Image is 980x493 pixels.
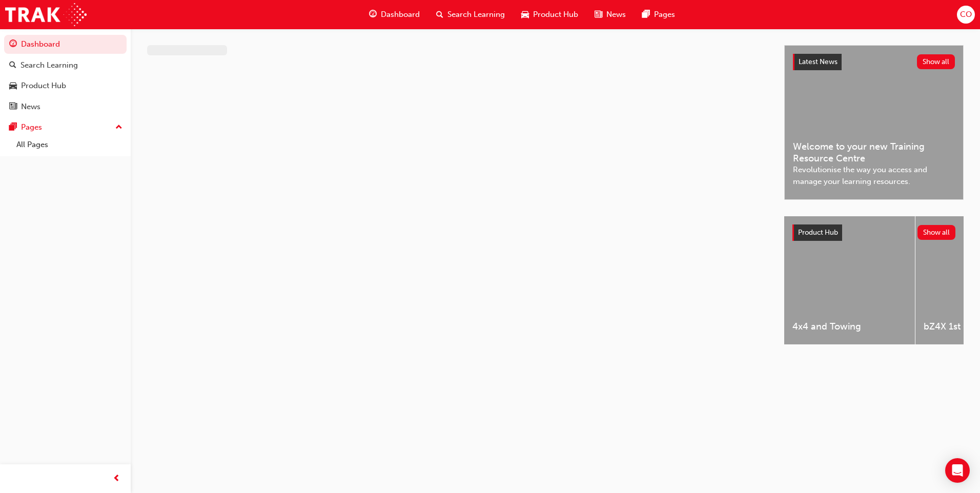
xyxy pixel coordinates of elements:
[917,225,956,240] button: Show all
[799,57,838,66] span: Latest News
[945,458,970,483] div: Open Intercom Messenger
[606,9,626,20] span: News
[654,9,675,20] span: Pages
[960,9,972,20] span: CO
[793,141,955,164] span: Welcome to your new Training Resource Centre
[9,40,17,49] span: guage-icon
[784,45,964,200] a: Latest NewsShow allWelcome to your new Training Resource CentreRevolutionise the way you access a...
[115,121,122,134] span: up-icon
[586,4,634,25] a: news-iconNews
[4,97,127,116] a: News
[4,33,127,118] button: DashboardSearch LearningProduct HubNews
[642,8,650,21] span: pages-icon
[21,101,40,113] div: News
[4,76,127,95] a: Product Hub
[9,123,17,132] span: pages-icon
[436,8,443,21] span: search-icon
[634,4,683,25] a: pages-iconPages
[113,473,120,485] span: prev-icon
[4,118,127,137] button: Pages
[369,8,377,21] span: guage-icon
[798,228,838,237] span: Product Hub
[4,35,127,54] a: Dashboard
[21,59,78,71] div: Search Learning
[428,4,513,25] a: search-iconSearch Learning
[4,56,127,75] a: Search Learning
[21,121,42,133] div: Pages
[793,164,955,187] span: Revolutionise the way you access and manage your learning resources.
[792,321,907,333] span: 4x4 and Towing
[792,224,955,241] a: Product HubShow all
[957,6,975,24] button: CO
[447,9,505,20] span: Search Learning
[521,8,529,21] span: car-icon
[12,137,127,153] a: All Pages
[5,3,87,26] img: Trak
[533,9,578,20] span: Product Hub
[917,54,955,69] button: Show all
[9,61,16,70] span: search-icon
[793,54,955,70] a: Latest NewsShow all
[381,9,420,20] span: Dashboard
[513,4,586,25] a: car-iconProduct Hub
[9,102,17,112] span: news-icon
[361,4,428,25] a: guage-iconDashboard
[21,80,66,92] div: Product Hub
[784,216,915,344] a: 4x4 and Towing
[595,8,602,21] span: news-icon
[9,81,17,91] span: car-icon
